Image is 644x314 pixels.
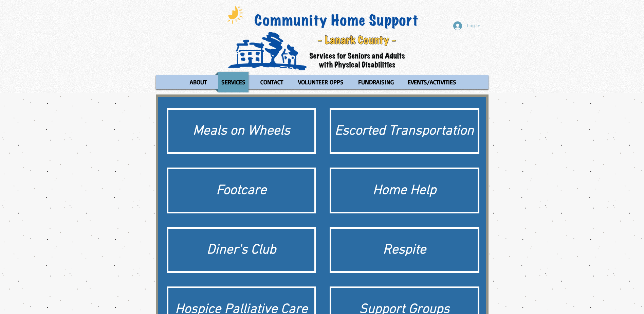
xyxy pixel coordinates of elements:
p: VOLUNTEER OPPS [295,72,347,92]
div: Respite [335,241,474,260]
a: VOLUNTEER OPPS [292,72,350,92]
div: Escorted Transportation [335,122,474,141]
a: Home Help [330,168,479,213]
a: Escorted Transportation [330,108,479,154]
a: FUNDRAISING [352,72,400,92]
p: EVENTS/ACTIVITIES [405,72,459,92]
button: Log In [448,19,485,32]
a: ABOUT [183,72,213,92]
a: Meals on Wheels [167,108,316,154]
p: CONTACT [257,72,286,92]
div: Footcare [172,181,311,200]
div: Home Help [335,181,474,200]
p: ABOUT [187,72,210,92]
a: Footcare [167,168,316,213]
a: EVENTS/ACTIVITIES [401,72,463,92]
a: CONTACT [254,72,290,92]
p: SERVICES [218,72,249,92]
p: FUNDRAISING [355,72,397,92]
div: Meals on Wheels [172,122,311,141]
nav: Site [156,72,489,92]
span: Log In [464,22,483,30]
a: Respite [330,227,479,273]
a: Diner's Club [167,227,316,273]
div: Diner's Club [172,241,311,260]
a: SERVICES [215,72,252,92]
